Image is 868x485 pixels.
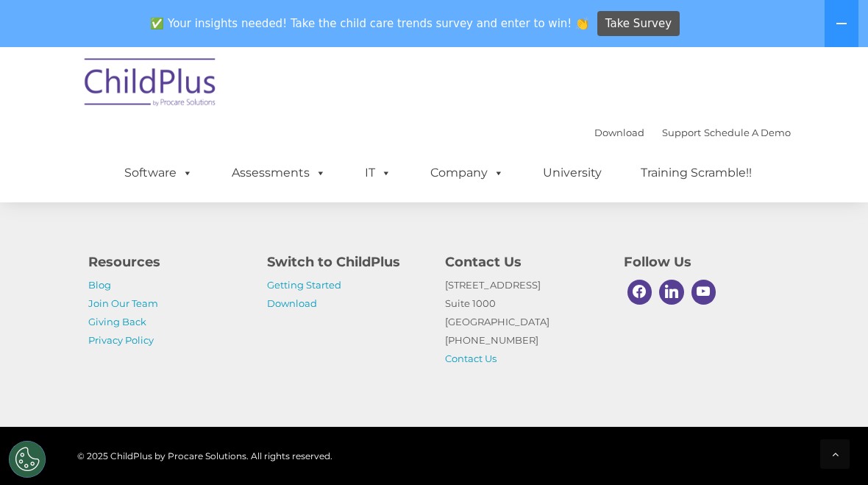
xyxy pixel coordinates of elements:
h4: Follow Us [624,252,780,272]
a: Support [662,127,701,138]
a: Giving Back [88,316,146,328]
h4: Contact Us [445,252,602,272]
img: ChildPlus by Procare Solutions [77,48,224,121]
a: University [528,158,616,188]
a: Privacy Policy [88,334,154,346]
a: Blog [88,279,111,291]
font: | [594,127,791,138]
a: Contact Us [445,353,497,364]
a: Assessments [217,158,341,188]
span: © 2025 ChildPlus by Procare Solutions. All rights reserved. [77,450,332,461]
a: Youtube [688,276,720,308]
a: Schedule A Demo [704,127,791,138]
a: IT [350,158,406,188]
span: ✅ Your insights needed! Take the child care trends survey and enter to win! 👏 [145,10,595,38]
a: Company [416,158,519,188]
a: Download [267,297,317,309]
h4: Switch to ChildPlus [267,252,424,272]
span: Take Survey [605,11,672,37]
a: Join Our Team [88,297,158,309]
a: Linkedin [655,276,688,308]
p: [STREET_ADDRESS] Suite 1000 [GEOGRAPHIC_DATA] [PHONE_NUMBER] [445,276,602,368]
a: Facebook [624,276,656,308]
button: Cookies Settings [9,441,46,478]
a: Getting Started [267,279,341,291]
a: Training Scramble!! [626,158,766,188]
h4: Resources [88,252,245,272]
a: Download [594,127,644,138]
a: Take Survey [597,11,680,37]
a: Software [110,158,207,188]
